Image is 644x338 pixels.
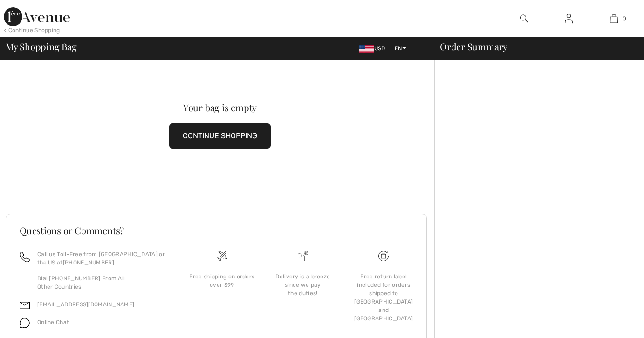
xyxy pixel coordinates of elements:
p: Call us Toll-Free from [GEOGRAPHIC_DATA] or the US at [37,250,171,267]
div: < Continue Shopping [4,26,60,34]
a: [EMAIL_ADDRESS][DOMAIN_NAME] [37,301,134,308]
img: My Bag [610,13,618,24]
img: chat [20,318,30,328]
img: Delivery is a breeze since we pay the duties! [298,251,308,261]
img: US Dollar [359,45,374,53]
img: call [20,252,30,262]
img: 1ère Avenue [4,7,70,26]
img: search the website [520,13,528,24]
span: 0 [623,14,626,23]
a: Sign In [557,13,580,25]
span: Online Chat [37,319,69,325]
h3: Questions or Comments? [20,226,413,235]
a: 0 [592,13,636,24]
span: EN [395,45,406,52]
button: CONTINUE SHOPPING [169,123,271,149]
span: USD [359,45,389,52]
div: Free return label included for orders shipped to [GEOGRAPHIC_DATA] and [GEOGRAPHIC_DATA] [351,272,417,323]
p: Dial [PHONE_NUMBER] From All Other Countries [37,274,171,291]
div: Your bag is empty [27,103,413,112]
div: Order Summary [429,42,638,51]
img: Free shipping on orders over $99 [378,251,389,261]
a: [PHONE_NUMBER] [63,259,114,266]
div: Free shipping on orders over $99 [189,272,255,289]
img: My Info [565,13,573,24]
img: Free shipping on orders over $99 [217,251,227,261]
span: My Shopping Bag [6,42,77,51]
img: email [20,300,30,311]
div: Delivery is a breeze since we pay the duties! [270,272,336,297]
